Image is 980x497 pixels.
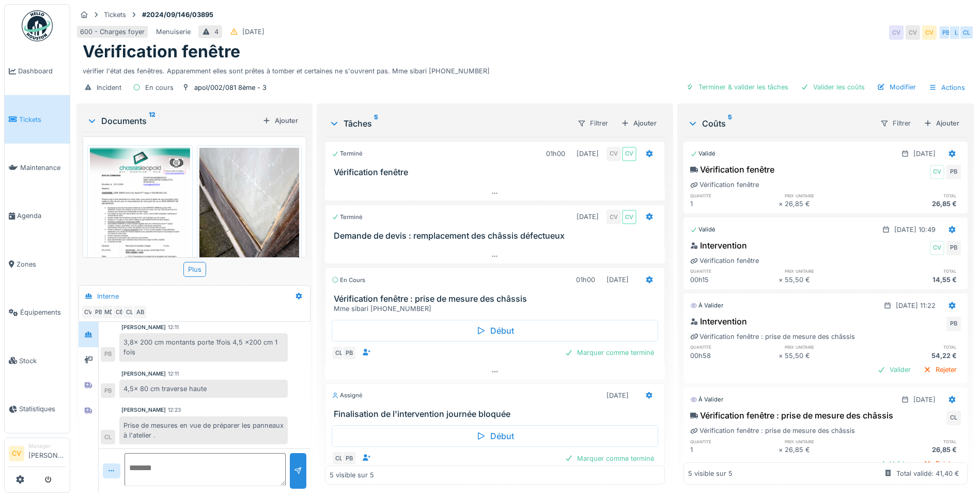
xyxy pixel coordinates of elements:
div: CL [332,346,346,360]
h6: prix unitaire [785,192,873,199]
li: CV [9,446,24,461]
div: Ajouter [258,114,302,128]
div: 54,22 € [873,351,961,361]
div: Interne [97,291,119,301]
div: 00h15 [690,275,778,285]
div: 600 - Charges foyer [80,27,145,37]
div: Rejeter [919,363,961,377]
div: PB [946,165,961,179]
div: 12:11 [168,370,179,378]
div: 01h00 [546,149,565,159]
div: CV [930,241,944,255]
div: Validé [690,149,715,158]
div: [DATE] [913,149,936,159]
div: Valider [873,363,915,377]
h6: quantité [690,438,778,445]
div: Vérification fenêtre [690,163,774,176]
div: Ajouter [920,116,963,130]
div: [DATE] [606,275,629,285]
div: 1 [690,199,778,209]
div: [DATE] [606,391,629,400]
div: Valider [873,457,915,471]
a: Équipements [5,288,70,336]
div: × [779,351,785,361]
div: [PERSON_NAME] [121,370,166,378]
div: Tickets [104,10,126,20]
div: À valider [690,301,723,310]
div: Assigné [332,391,363,400]
div: Début [332,425,658,447]
strong: #2024/09/146/03895 [138,10,217,20]
div: 26,85 € [785,199,873,209]
div: 26,85 € [785,445,873,455]
div: Terminé [332,213,363,222]
div: Terminer & valider les tâches [682,80,792,94]
div: PB [342,346,356,360]
span: Statistiques [19,404,66,414]
h6: total [873,438,961,445]
div: Actions [924,80,970,95]
div: [DATE] [242,27,265,37]
span: Maintenance [20,163,66,173]
div: CL [122,305,137,319]
div: PB [946,241,961,255]
div: [DATE] [577,149,599,159]
div: Mme sibari [PHONE_NUMBER] [334,304,660,314]
div: Vérification fenêtre : prise de mesure des châssis [690,426,855,436]
span: Stock [19,356,66,366]
div: Début [332,320,658,341]
div: CV [622,147,636,161]
div: PB [91,305,106,319]
a: Zones [5,240,70,288]
h3: Vérification fenêtre [334,167,660,177]
div: Filtrer [573,116,613,131]
span: Tickets [19,115,66,125]
a: Stock [5,336,70,384]
div: MD [102,305,116,319]
div: PB [342,451,356,465]
div: vérifier l'état des fenêtres. Apparemment elles sont prêtes à tomber et certaines ne s'ouvrent pa... [83,62,968,76]
span: Équipements [20,307,66,317]
div: CB [112,305,127,319]
div: [DATE] [913,395,936,405]
div: Vérification fenêtre : prise de mesure des châssis [690,409,893,422]
div: Vérification fenêtre [690,256,759,266]
li: [PERSON_NAME] [28,442,66,464]
div: 3,8x 200 cm montants porte 1fois 4,5 x200 cm 1 fois [119,333,288,361]
div: L [949,25,963,40]
h6: prix unitaire [785,438,873,445]
div: CL [946,411,961,425]
h6: total [873,192,961,199]
h6: quantité [690,344,778,350]
div: 00h58 [690,351,778,361]
a: Maintenance [5,144,70,192]
div: CV [606,147,621,161]
div: Ajouter [617,116,661,130]
img: 18elj66cjptxdkgablut8wuu2rqm [90,148,190,289]
div: CL [332,451,346,465]
div: Intervention [690,239,747,252]
div: PB [946,317,961,331]
div: Vérification fenêtre [690,180,759,190]
div: Prise de mesures en vue de préparer les panneaux à l'atelier . [119,416,288,444]
div: Valider les coûts [797,80,869,94]
div: 26,85 € [873,199,961,209]
div: CL [959,25,974,40]
div: × [779,199,785,209]
div: Documents [87,115,258,127]
div: apol/002/081 8ème - 3 [194,83,267,92]
div: 4,5x 80 cm traverse haute [119,380,288,398]
div: CL [101,430,115,444]
h6: total [873,344,961,350]
div: En cours [145,83,174,92]
div: CV [889,25,904,40]
div: 14,55 € [873,275,961,285]
div: [PERSON_NAME] [121,406,166,414]
a: Agenda [5,192,70,240]
a: Dashboard [5,47,70,95]
sup: 5 [374,117,378,130]
h6: total [873,268,961,274]
div: PB [101,383,115,398]
div: Intervention [690,315,747,328]
div: Terminé [332,149,363,158]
